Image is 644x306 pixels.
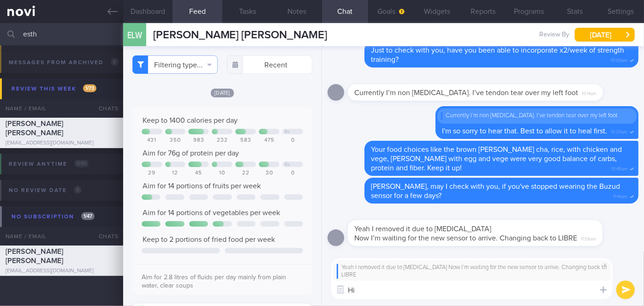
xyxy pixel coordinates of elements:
span: Yeah I removed it due to [MEDICAL_DATA] [354,225,491,233]
button: Filtering type... [132,55,218,74]
span: 10:29am [611,126,627,135]
div: 22 [235,170,256,177]
div: 45 [188,170,209,177]
span: 0 [52,51,60,59]
span: Now I’m waiting for the new sensor to arrive. Changing back to LIBRE [354,234,577,242]
div: Chats [86,99,123,118]
div: 232 [212,137,233,144]
div: ELW [121,18,149,53]
span: 10:48am [611,163,627,172]
span: 0 [74,186,82,194]
div: Currently I’m non [MEDICAL_DATA]. I’ve tendon tear over my left foot [441,112,633,120]
div: Messages [6,49,62,62]
span: [PERSON_NAME] [PERSON_NAME] [153,30,328,41]
span: Review By [539,31,569,39]
span: Aim for 14 portions of vegetables per week [143,209,280,216]
div: 30 [259,170,280,177]
span: I'm so sorry to hear that. Best to allow it to heal first. [442,127,607,135]
div: 12 [165,170,186,177]
span: 11:44am [613,191,627,200]
div: Su [285,129,290,134]
div: Chats [86,227,123,246]
div: Su [285,162,290,167]
span: Keep to 2 portions of fried food per week [143,236,275,243]
div: Messages from Archived [6,56,121,69]
div: 0 [282,137,303,144]
span: Your food choices like the brown [PERSON_NAME] cha, rice, with chicken and vege, [PERSON_NAME] wi... [371,146,622,172]
span: 0 / 91 [74,160,89,168]
div: Yeah I removed it due to [MEDICAL_DATA] Now I’m waiting for the new sensor to arrive. Changing ba... [337,264,607,279]
span: 1 / 47 [81,212,95,220]
span: [PERSON_NAME], may I check with you, if you've stopped wearing the Buzud sensor for a few days? [371,183,620,199]
span: 10:09am [611,55,627,64]
div: 983 [188,137,209,144]
span: Aim for 76g of protein per day [143,150,239,157]
span: [DATE] [211,89,234,97]
div: 475 [259,137,280,144]
span: Just to check with you, have you been able to incorporate x2/week of strength training? [371,47,624,63]
div: 583 [235,137,256,144]
span: Aim for 14 portions of fruits per week [143,182,261,190]
div: No review date [6,184,84,197]
span: 10:14am [582,88,596,97]
div: Review this week [9,83,99,95]
span: [PERSON_NAME] [PERSON_NAME] [6,248,63,264]
div: Review anytime [6,158,91,170]
span: Keep to 1400 calories per day [143,117,238,124]
div: [EMAIL_ADDRESS][DOMAIN_NAME] [6,268,118,275]
div: 10 [212,170,233,177]
div: No subscription [9,210,97,223]
div: 431 [142,137,162,144]
button: [DATE] [575,28,635,42]
div: 350 [165,137,186,144]
span: Currently I’m non [MEDICAL_DATA]. I’ve tendon tear over my left foot [354,89,578,96]
div: 0 [282,170,303,177]
div: [EMAIL_ADDRESS][DOMAIN_NAME] [6,140,118,147]
span: 0 [111,58,119,66]
span: 1 / 73 [83,84,96,92]
span: [PERSON_NAME] [PERSON_NAME] [6,120,63,137]
span: 11:58am [581,234,596,242]
div: 29 [142,170,162,177]
span: Aim for 2.8 litres of fluids per day mainly from plain water, clear soups [142,274,286,289]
